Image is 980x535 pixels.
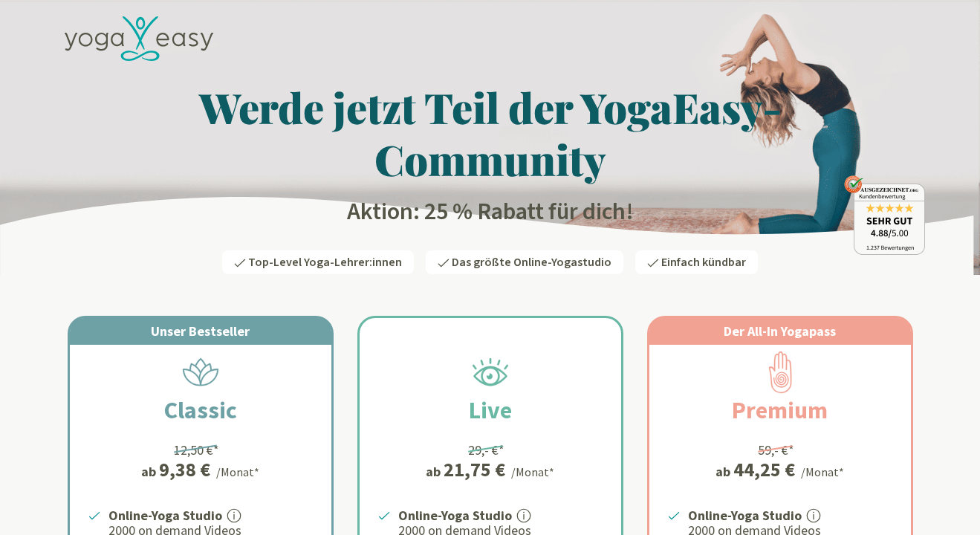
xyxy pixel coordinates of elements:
h2: Live [433,392,548,428]
span: ab [141,461,159,481]
h2: Classic [129,392,273,428]
div: 44,25 € [733,460,795,479]
strong: Online-Yoga Studio [108,507,222,524]
strong: Online-Yoga Studio [398,507,512,524]
h2: Premium [696,392,863,428]
div: /Monat* [511,463,554,481]
div: 59,- €* [758,440,794,460]
h2: Aktion: 25 % Rabatt für dich! [56,197,925,227]
span: Top-Level Yoga-Lehrer:innen [248,254,402,270]
span: ab [426,461,444,481]
div: /Monat* [216,463,259,481]
h1: Werde jetzt Teil der YogaEasy-Community [56,81,925,185]
div: /Monat* [801,463,844,481]
img: ausgezeichnet_badge.png [844,175,925,255]
span: Einfach kündbar [661,254,746,270]
div: 12,50 €* [174,440,219,460]
div: 9,38 € [159,460,210,479]
div: 29,- €* [468,440,504,460]
span: Unser Bestseller [151,322,250,340]
span: ab [715,461,733,481]
span: Der All-In Yogapass [724,322,836,340]
strong: Online-Yoga Studio [688,507,802,524]
div: 21,75 € [444,460,505,479]
span: Das größte Online-Yogastudio [452,254,611,270]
